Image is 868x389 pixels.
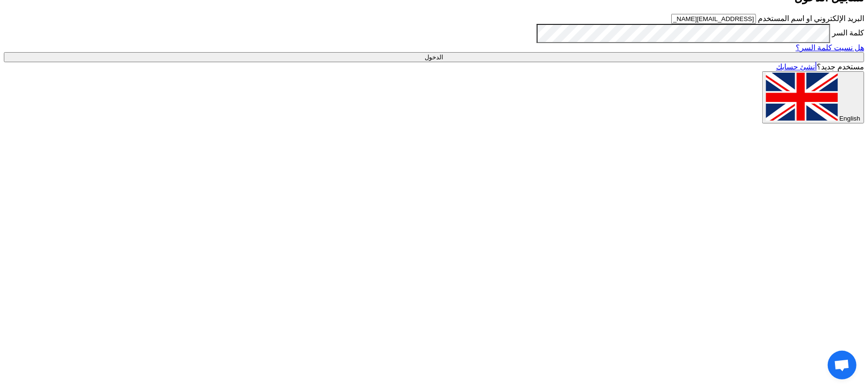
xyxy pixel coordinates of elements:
span: English [839,115,860,122]
input: أدخل بريد العمل الإلكتروني او اسم المستخدم الخاص بك ... [671,14,756,24]
input: الدخول [4,52,864,62]
label: البريد الإلكتروني او اسم المستخدم [758,14,864,22]
a: أنشئ حسابك [776,63,817,71]
label: كلمة السر [832,29,864,37]
a: Open chat [828,351,857,379]
a: هل نسيت كلمة السر؟ [796,44,864,52]
button: English [762,71,864,123]
img: en-US.png [766,73,838,121]
div: مستخدم جديد؟ [4,62,864,71]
